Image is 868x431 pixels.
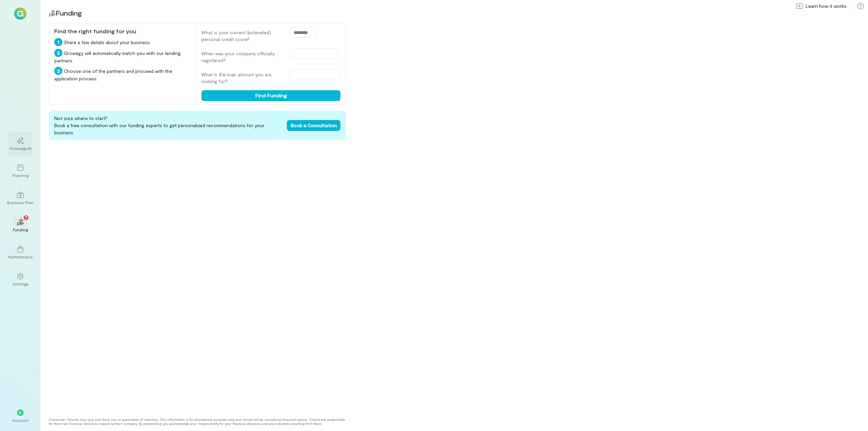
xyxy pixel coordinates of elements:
[49,111,346,140] div: Not sure where to start? Book a free consultation with our funding experts to get personalized re...
[56,9,82,17] span: Funding
[8,254,33,259] div: Marketplace
[13,281,28,287] div: Settings
[54,49,190,64] div: Growegy will automatically match you with our lending partners.
[12,417,29,423] div: Account
[8,404,33,428] div: *Account
[8,132,33,156] a: Growegy AI
[8,268,33,292] a: Settings
[54,27,190,35] div: Find the right funding for you
[806,3,847,9] span: Learn how it works
[287,120,340,131] button: Book a Consultation
[54,38,190,46] div: Share a few details about your business.
[12,173,28,178] div: Planning
[201,29,283,43] label: What is your current (estimated) personal credit score?
[9,145,32,151] div: Growegy AI
[54,67,62,75] div: 3
[54,38,62,46] div: 1
[8,213,33,238] a: Funding
[13,227,28,232] div: Funding
[54,67,190,82] div: Choose one of the partners and proceed with the application process.
[8,186,33,211] a: Business Plan
[8,240,33,265] a: Marketplace
[54,49,62,57] div: 2
[201,50,283,64] label: When was your company officially registered?
[201,90,340,101] button: Find Funding
[25,214,27,220] span: 7
[8,159,33,183] a: Planning
[49,417,346,426] div: Disclaimer: Results may vary, and there are no guarantees of outcomes. This information is for ed...
[291,122,337,128] span: Book a Consultation
[201,71,283,85] label: What is the loan amount you are looking for?
[7,200,34,205] div: Business Plan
